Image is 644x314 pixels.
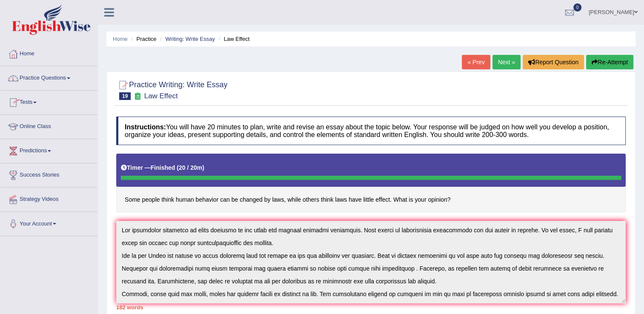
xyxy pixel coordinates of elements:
[0,115,97,136] a: Online Class
[0,91,97,112] a: Tests
[0,139,97,160] a: Predictions
[0,212,97,233] a: Your Account
[0,42,97,63] a: Home
[165,36,215,42] a: Writing: Write Essay
[202,164,204,171] b: )
[177,164,179,171] b: (
[144,92,178,100] small: Law Effect
[121,165,204,171] h5: Timer —
[573,3,582,11] span: 0
[116,303,626,311] div: 182 words
[119,92,131,100] span: 19
[133,92,142,100] small: Exam occurring question
[586,55,633,69] button: Re-Attempt
[492,55,521,69] a: Next »
[523,55,584,69] button: Report Question
[179,164,202,171] b: 20 / 20m
[0,66,97,88] a: Practice Questions
[125,123,166,131] b: Instructions:
[462,55,490,69] a: « Prev
[116,117,626,145] h4: You will have 20 minutes to plan, write and revise an essay about the topic below. Your response ...
[113,36,128,42] a: Home
[0,163,97,185] a: Success Stories
[0,188,97,209] a: Strategy Videos
[116,79,227,100] h2: Practice Writing: Write Essay
[151,164,175,171] b: Finished
[217,35,250,43] li: Law Effect
[129,35,156,43] li: Practice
